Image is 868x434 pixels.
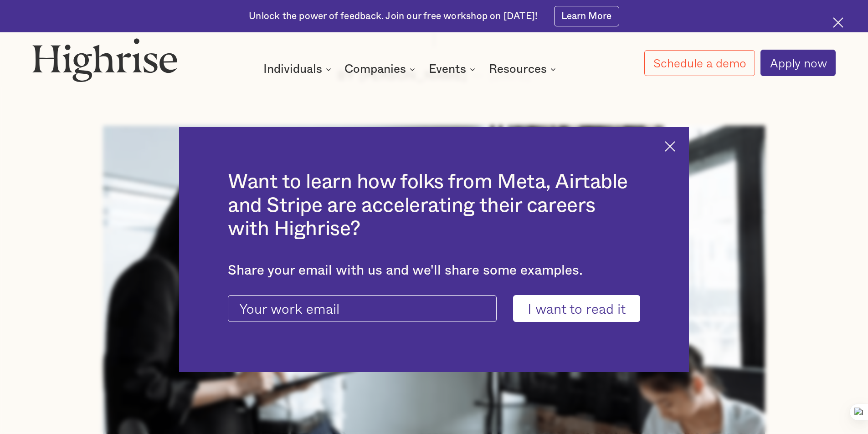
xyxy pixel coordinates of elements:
[32,38,177,82] img: Highrise logo
[760,50,836,76] a: Apply now
[429,64,478,75] div: Events
[644,50,755,76] a: Schedule a demo
[554,6,619,26] a: Learn More
[489,64,559,75] div: Resources
[249,10,538,23] div: Unlock the power of feedback. Join our free workshop on [DATE]!
[228,295,640,322] form: current-ascender-blog-article-modal-form
[344,64,418,75] div: Companies
[665,141,675,152] img: Cross icon
[228,263,640,279] div: Share your email with us and we'll share some examples.
[263,64,334,75] div: Individuals
[489,64,547,75] div: Resources
[228,170,640,241] h2: Want to learn how folks from Meta, Airtable and Stripe are accelerating their careers with Highrise?
[513,295,640,322] input: I want to read it
[263,64,322,75] div: Individuals
[344,64,406,75] div: Companies
[228,295,497,322] input: Your work email
[833,17,843,28] img: Cross icon
[429,64,466,75] div: Events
